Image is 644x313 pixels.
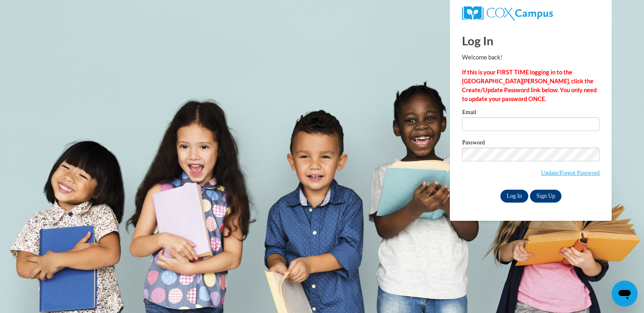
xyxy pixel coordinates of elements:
img: COX Campus [462,6,553,21]
p: Welcome back! [462,53,600,62]
iframe: Button to launch messaging window [612,281,638,307]
h1: Log In [462,32,600,49]
a: Update/Forgot Password [541,169,600,176]
a: COX Campus [462,6,600,21]
input: Log In [500,190,529,203]
label: Email [462,109,600,117]
a: Sign Up [530,190,561,203]
strong: If this is your FIRST TIME logging in to the [GEOGRAPHIC_DATA][PERSON_NAME], click the Create/Upd... [462,69,597,102]
label: Password [462,140,600,148]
